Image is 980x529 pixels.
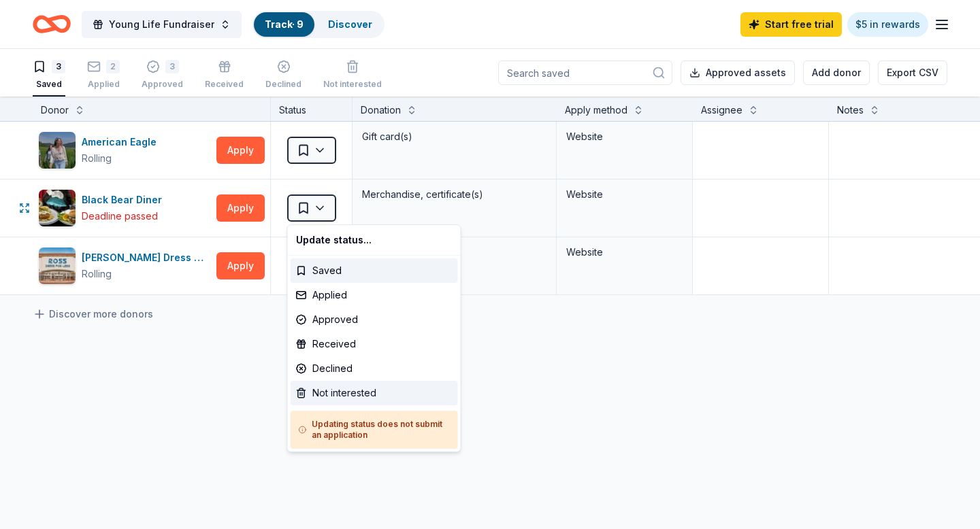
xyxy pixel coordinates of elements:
[291,258,458,283] div: Saved
[291,283,458,307] div: Applied
[291,228,458,252] div: Update status...
[299,419,450,441] h5: Updating status does not submit an application
[291,332,458,356] div: Received
[291,356,458,381] div: Declined
[291,307,458,332] div: Approved
[291,381,458,405] div: Not interested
